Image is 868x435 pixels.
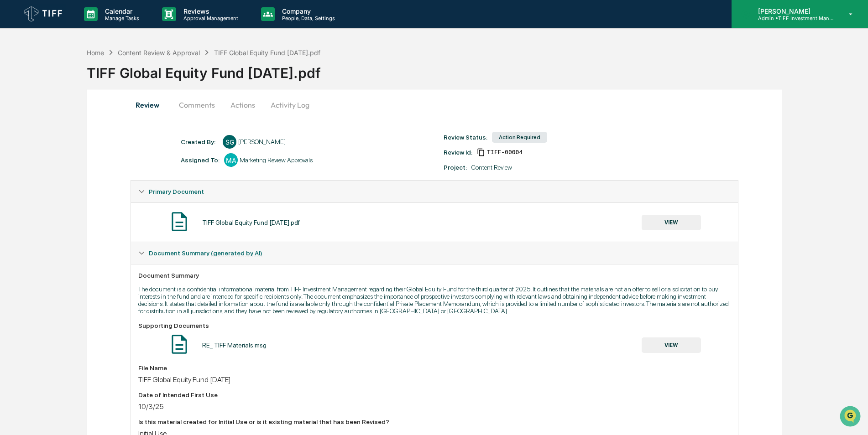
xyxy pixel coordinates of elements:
img: logo [22,4,66,24]
p: Calendar [98,7,144,15]
div: 🗄️ [66,116,73,123]
p: [PERSON_NAME] [751,7,836,15]
button: Activity Log [263,94,317,116]
div: Home [87,49,104,57]
div: Project: [444,164,467,171]
div: secondary tabs example [131,94,738,116]
div: Review Status: [444,134,487,141]
button: VIEW [642,337,701,353]
div: Review Id: [444,149,472,156]
div: Is this material created for Initial Use or is it existing material that has been Revised? [138,418,730,425]
div: 🖐️ [9,116,16,123]
div: We're available if you need us! [31,79,115,86]
span: Pylon [91,155,110,161]
button: Start new chat [155,72,166,83]
a: 🖐️Preclearance [5,111,63,128]
div: Primary Document [131,202,737,242]
span: Data Lookup [18,132,58,141]
div: Start new chat [31,70,150,79]
p: People, Data, Settings [275,15,340,21]
div: Action Required [492,132,547,143]
p: How can we help? [9,19,166,34]
span: 322875d0-296a-4303-8be5-c8e28a02b0b1 [487,149,523,156]
div: Document Summary (generated by AI) [131,242,737,264]
iframe: Open customer support [839,405,863,430]
div: Supporting Documents [138,322,730,329]
img: 1746055101610-c473b297-6a78-478c-a979-82029cc54cd1 [9,70,26,86]
p: Admin • TIFF Investment Management [751,15,836,21]
a: 🔎Data Lookup [5,129,61,145]
div: Marketing Review Approvals [240,156,313,164]
u: (generated by AI) [211,249,262,257]
button: Actions [222,94,263,116]
p: Company [275,7,340,15]
div: RE_ TIFF Materials.msg [202,342,267,349]
button: VIEW [642,215,701,230]
span: Document Summary [149,249,262,257]
button: Review [131,94,172,116]
div: TIFF Global Equity Fund [DATE].pdf [202,219,300,226]
div: SG [223,135,236,149]
span: Attestations [75,115,113,124]
a: Powered byPylon [64,154,110,161]
div: Document Summary [138,272,730,279]
a: 🗄️Attestations [63,111,117,128]
div: Primary Document [131,181,737,202]
div: Assigned To: [181,156,220,164]
div: TIFF Global Equity Fund [DATE].pdf [214,49,320,57]
img: Document Icon [168,333,191,356]
div: Content Review [471,164,512,171]
div: Created By: ‎ ‎ [181,138,218,145]
div: TIFF Global Equity Fund [DATE] [138,375,730,384]
div: MA [224,153,238,167]
p: Reviews [176,7,243,15]
button: Comments [172,94,222,116]
span: Preclearance [18,115,59,124]
div: 10/3/25 [138,402,730,411]
p: Approval Management [176,15,243,21]
div: [PERSON_NAME] [238,138,286,145]
p: Manage Tasks [98,15,144,21]
div: 🔎 [9,133,16,140]
div: Date of Intended First Use [138,391,730,399]
div: TIFF Global Equity Fund [DATE].pdf [87,57,868,81]
div: File Name [138,364,730,372]
div: Content Review & Approval [118,49,200,57]
span: Primary Document [149,188,204,195]
img: Document Icon [168,210,191,233]
p: The document is a confidential informational material from TIFF Investment Management regarding t... [138,285,730,315]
